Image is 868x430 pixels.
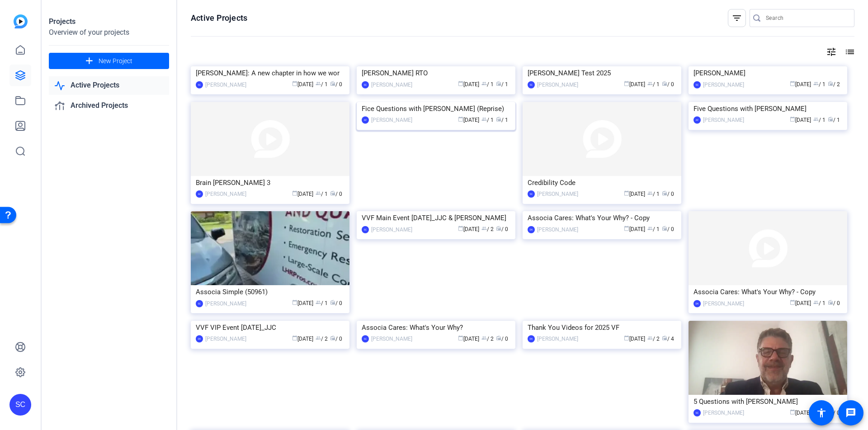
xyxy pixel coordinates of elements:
mat-icon: filter_list [731,13,742,23]
span: [DATE] [790,117,811,123]
span: radio [828,81,833,86]
span: / 0 [330,81,342,88]
span: calendar_today [624,335,629,341]
span: [DATE] [624,191,645,197]
div: VVF VIP Event [DATE]_JJC [196,321,344,334]
div: DK [528,226,535,233]
mat-icon: tune [826,46,837,57]
div: DK [196,335,203,342]
div: [PERSON_NAME] RTO [362,66,510,80]
span: radio [662,190,667,196]
mat-icon: accessibility [816,407,827,418]
div: [PERSON_NAME] [703,299,744,308]
span: group [316,300,321,305]
div: [PERSON_NAME] Test 2025 [528,66,676,80]
div: [PERSON_NAME] [205,190,246,199]
span: group [316,190,321,196]
span: calendar_today [790,300,795,305]
span: [DATE] [458,226,479,232]
span: [DATE] [624,226,645,232]
span: [DATE] [292,81,313,88]
div: SC [196,81,203,88]
span: / 2 [828,81,840,88]
div: [PERSON_NAME] [371,225,412,234]
span: [DATE] [292,191,313,197]
span: calendar_today [292,190,297,196]
span: New Project [99,56,132,66]
a: Archived Projects [49,97,169,115]
div: SC [196,300,203,307]
div: [PERSON_NAME] [371,334,412,343]
div: DK [528,335,535,342]
span: / 1 [316,191,328,197]
div: [PERSON_NAME]: A new chapter in how we wor [196,66,344,80]
div: Associa Cares: What's Your Why? [362,321,510,334]
span: / 1 [647,191,660,197]
span: group [316,335,321,341]
span: / 1 [481,81,494,88]
div: SC [693,81,701,88]
span: calendar_today [790,116,795,122]
h1: Active Projects [191,13,247,23]
span: / 1 [496,81,508,88]
a: Active Projects [49,76,169,95]
div: [PERSON_NAME] [693,66,842,80]
div: Projects [49,16,169,27]
span: / 0 [330,300,342,306]
span: / 0 [496,336,508,342]
span: / 2 [316,336,328,342]
span: radio [496,226,501,231]
span: radio [496,81,501,86]
span: calendar_today [458,335,463,341]
div: SC [528,190,535,198]
div: Credibility Code [528,176,676,190]
span: group [813,81,819,86]
span: radio [330,190,335,196]
span: / 0 [828,300,840,306]
div: Overview of your projects [49,27,169,38]
span: group [647,81,653,86]
span: / 1 [496,117,508,123]
span: [DATE] [292,336,313,342]
div: SC [9,394,31,416]
span: / 1 [813,300,826,306]
div: SC [362,226,369,233]
span: calendar_today [292,335,297,341]
span: [DATE] [458,117,479,123]
div: VVF Main Event [DATE]_JJC & [PERSON_NAME] [362,211,510,225]
div: Brain [PERSON_NAME] 3 [196,176,344,190]
div: AF [362,116,369,124]
div: AF [196,190,203,198]
span: / 0 [662,226,674,232]
div: [PERSON_NAME] [703,116,744,125]
span: calendar_today [624,226,629,231]
span: radio [662,335,667,341]
span: / 2 [481,336,494,342]
div: [PERSON_NAME] [205,299,246,308]
div: Fice Questions with [PERSON_NAME] (Reprise) [362,102,510,116]
span: / 1 [647,226,660,232]
span: radio [828,300,833,305]
span: / 0 [662,81,674,88]
div: [PERSON_NAME] [703,80,744,89]
div: [PERSON_NAME] [537,225,578,234]
div: SC [362,81,369,88]
span: / 2 [481,226,494,232]
button: New Project [49,53,169,69]
div: AF [693,116,701,124]
span: calendar_today [790,81,795,86]
div: [PERSON_NAME] [537,334,578,343]
span: calendar_today [458,226,463,231]
span: / 2 [647,336,660,342]
span: calendar_today [292,81,297,86]
div: SC [528,81,535,88]
span: / 1 [813,117,826,123]
span: radio [662,226,667,231]
span: group [813,116,819,122]
span: / 0 [330,336,342,342]
span: group [316,81,321,86]
span: radio [828,116,833,122]
input: Search [766,13,847,23]
span: group [481,335,487,341]
span: group [647,226,653,231]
